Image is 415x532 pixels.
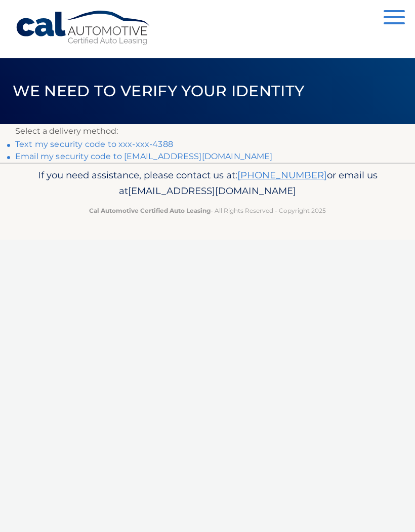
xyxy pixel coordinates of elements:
span: We need to verify your identity [13,82,305,100]
strong: Cal Automotive Certified Auto Leasing [89,207,211,214]
button: Menu [384,10,405,27]
a: [PHONE_NUMBER] [237,169,327,181]
p: If you need assistance, please contact us at: or email us at [15,167,400,200]
a: Cal Automotive [15,10,152,46]
a: Text my security code to xxx-xxx-4388 [15,139,173,149]
p: - All Rights Reserved - Copyright 2025 [15,205,400,216]
a: Email my security code to [EMAIL_ADDRESS][DOMAIN_NAME] [15,151,273,161]
span: [EMAIL_ADDRESS][DOMAIN_NAME] [128,185,296,197]
p: Select a delivery method: [15,124,400,138]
